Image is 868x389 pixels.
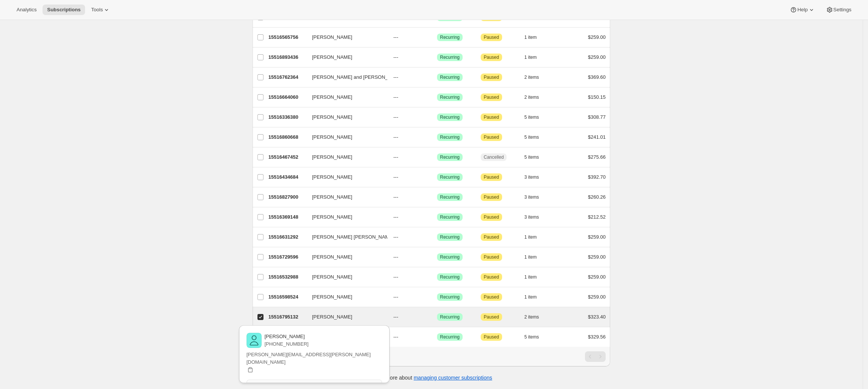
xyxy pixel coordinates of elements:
span: Paused [484,94,499,100]
span: 3 items [524,194,539,200]
button: Analytics [12,5,41,15]
p: 15516664060 [268,93,306,101]
div: 15516532988[PERSON_NAME]---SuccessRecurringAttentionPaused1 item$259.00 [268,272,606,282]
p: 15516795132 [268,313,306,321]
span: --- [393,74,398,80]
button: [PERSON_NAME] [308,51,383,63]
div: 15516893436[PERSON_NAME]---SuccessRecurringAttentionPaused1 item$259.00 [268,52,606,63]
button: [PERSON_NAME] [308,151,383,163]
span: Cancelled [484,154,504,160]
span: Recurring [440,94,460,100]
p: 15516631292 [268,233,306,241]
div: 15516631292[PERSON_NAME] [PERSON_NAME]---SuccessRecurringAttentionPaused1 item$259.00 [268,232,606,242]
button: [PERSON_NAME] [308,311,383,323]
button: [PERSON_NAME] [308,111,383,123]
span: [PERSON_NAME] [312,54,352,61]
span: [PERSON_NAME] [312,113,352,121]
span: Paused [484,174,499,180]
span: Paused [484,334,499,340]
div: 15516336380[PERSON_NAME]---SuccessRecurringAttentionPaused5 items$308.77 [268,112,606,123]
p: 15516827900 [268,193,306,201]
div: 15516827900[PERSON_NAME]---SuccessRecurringAttentionPaused3 items$260.26 [268,192,606,202]
span: $260.26 [588,194,606,200]
span: $323.40 [588,314,606,320]
nav: Pagination [585,351,606,362]
p: 15516532988 [268,273,306,281]
span: --- [393,154,398,160]
span: 5 items [524,334,539,340]
span: [PERSON_NAME] [312,213,352,221]
span: $259.00 [588,34,606,40]
span: Recurring [440,194,460,200]
span: Paused [484,234,499,240]
button: 3 items [524,212,547,222]
span: 5 items [524,114,539,120]
span: Paused [484,74,499,80]
div: 15516434684[PERSON_NAME]---SuccessRecurringAttentionPaused3 items$392.70 [268,172,606,182]
p: [PHONE_NUMBER] [265,340,309,348]
div: 15516664060[PERSON_NAME]---SuccessRecurringAttentionPaused2 items$150.15 [268,92,606,103]
span: [PERSON_NAME] [312,313,352,321]
button: [PERSON_NAME] [308,91,383,103]
span: [PERSON_NAME] [312,293,352,301]
span: 2 items [524,94,539,100]
span: 5 items [524,154,539,160]
button: 1 item [524,292,545,302]
span: 1 item [524,254,537,260]
span: --- [393,194,398,200]
p: [PERSON_NAME] [265,333,309,340]
span: [PERSON_NAME] [312,153,352,161]
span: --- [393,174,398,180]
span: Paused [484,34,499,40]
span: --- [393,294,398,300]
p: 15516467452 [268,153,306,161]
span: 2 items [524,74,539,80]
span: Paused [484,114,499,120]
button: Help [785,5,819,15]
div: 15516860668[PERSON_NAME]---SuccessRecurringAttentionPaused5 items$241.01 [268,132,606,142]
span: View customer [298,382,330,388]
div: 15516598524[PERSON_NAME]---SuccessRecurringAttentionPaused1 item$259.00 [268,292,606,302]
span: $308.77 [588,114,606,120]
span: 5 items [524,134,539,140]
div: 15516369148[PERSON_NAME]---SuccessRecurringAttentionPaused3 items$212.52 [268,212,606,222]
a: managing customer subscriptions [414,375,492,381]
span: $369.60 [588,74,606,80]
span: Recurring [440,54,460,60]
p: 15516762364 [268,74,306,81]
button: [PERSON_NAME] [308,291,383,303]
button: [PERSON_NAME] [308,131,383,143]
span: $259.00 [588,54,606,60]
p: 15516729596 [268,253,306,261]
span: $150.15 [588,94,606,100]
button: [PERSON_NAME] [308,171,383,183]
span: --- [393,114,398,120]
span: 1 item [524,234,537,240]
button: [PERSON_NAME] [308,271,383,283]
span: Recurring [440,74,460,80]
button: 3 items [524,192,547,202]
span: --- [393,314,398,320]
button: 2 items [524,312,547,322]
span: Paused [484,314,499,320]
span: $275.66 [588,154,606,160]
button: 2 items [524,92,547,103]
p: 15516369148 [268,213,306,221]
span: --- [393,334,398,340]
button: 1 item [524,32,545,43]
span: $259.00 [588,274,606,280]
span: [PERSON_NAME] [PERSON_NAME] [312,233,394,241]
div: 15516467452[PERSON_NAME]---SuccessRecurringCancelled5 items$275.66 [268,152,606,162]
button: 2 items [524,72,547,83]
div: 15516500220[PERSON_NAME]---SuccessRecurringAttentionPaused5 items$329.56 [268,332,606,342]
span: --- [393,34,398,40]
span: Recurring [440,294,460,300]
button: 5 items [524,332,547,342]
span: 1 item [524,54,537,60]
span: Recurring [440,254,460,260]
button: [PERSON_NAME] [308,251,383,263]
span: --- [393,254,398,260]
button: Subscriptions [43,5,85,15]
span: --- [393,214,398,220]
span: 1 item [524,294,537,300]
